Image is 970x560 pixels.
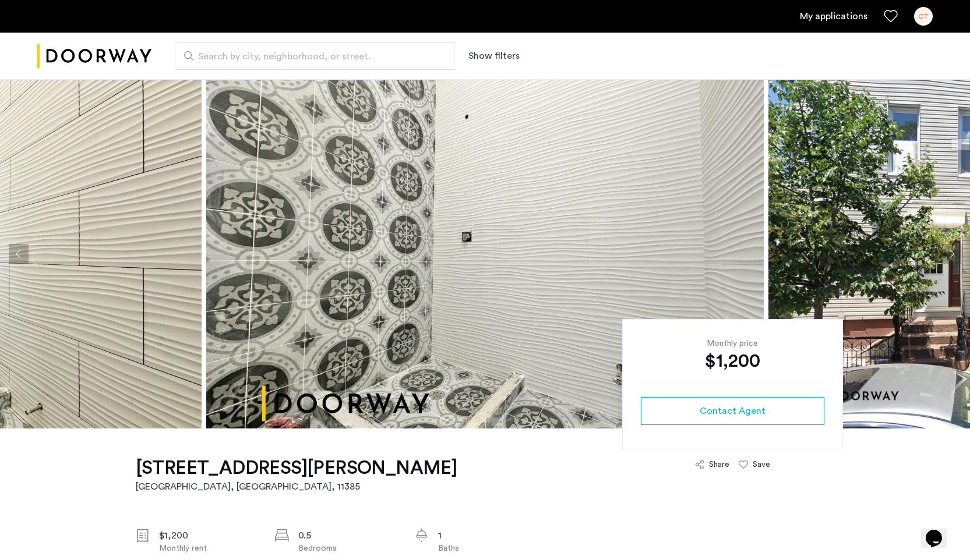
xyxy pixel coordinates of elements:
span: Contact Agent [700,404,766,418]
button: button [641,397,824,425]
div: Share [709,459,729,470]
a: Favorites [884,9,898,23]
input: Apartment Search [175,42,454,70]
span: Search by city, neighborhood, or street. [198,49,422,63]
img: logo [37,34,151,78]
a: [STREET_ADDRESS][PERSON_NAME][GEOGRAPHIC_DATA], [GEOGRAPHIC_DATA], 11385 [136,456,457,494]
div: Save [753,459,770,470]
div: Baths [438,543,536,554]
div: $1,200 [159,529,257,543]
button: Next apartment [941,244,961,264]
h1: [STREET_ADDRESS][PERSON_NAME] [136,456,457,480]
a: My application [800,9,867,23]
img: apartment [206,79,764,428]
h2: [GEOGRAPHIC_DATA], [GEOGRAPHIC_DATA] , 11385 [136,480,457,494]
div: CT [914,7,933,26]
div: $1,200 [641,349,824,373]
a: Cazamio logo [37,34,151,78]
div: 1 [438,529,536,543]
button: Previous apartment [9,244,29,264]
div: Bedrooms [298,543,396,554]
button: Show or hide filters [468,49,520,63]
div: 0.5 [298,529,396,543]
iframe: chat widget [921,513,958,548]
div: Monthly price [641,338,824,349]
div: Monthly rent [159,543,257,554]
